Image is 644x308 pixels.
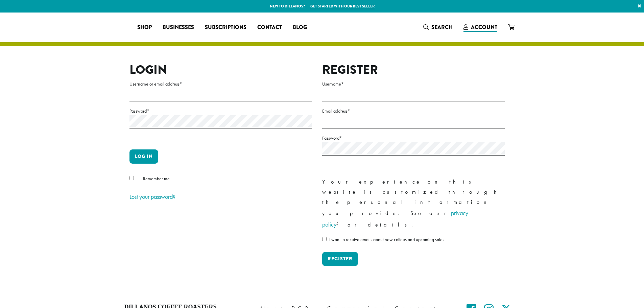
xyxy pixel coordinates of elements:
[129,149,158,164] button: Log in
[329,236,445,242] span: I want to receive emails about new coffees and upcoming sales.
[322,209,468,228] a: privacy policy
[132,22,157,33] a: Shop
[322,107,505,115] label: Email address
[129,107,312,115] label: Password
[322,134,505,142] label: Password
[257,23,282,32] span: Contact
[322,252,358,266] button: Register
[293,23,307,32] span: Blog
[310,3,375,9] a: Get started with our best seller
[418,22,458,33] a: Search
[205,23,246,32] span: Subscriptions
[431,23,453,31] span: Search
[129,63,312,77] h2: Login
[129,80,312,88] label: Username or email address
[322,177,505,230] p: Your experience on this website is customized through the personal information you provide. See o...
[322,237,327,241] input: I want to receive emails about new coffees and upcoming sales.
[137,23,152,32] span: Shop
[322,80,505,88] label: Username
[471,23,497,31] span: Account
[129,193,175,200] a: Lost your password?
[163,23,194,32] span: Businesses
[143,175,170,182] span: Remember me
[322,63,505,77] h2: Register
